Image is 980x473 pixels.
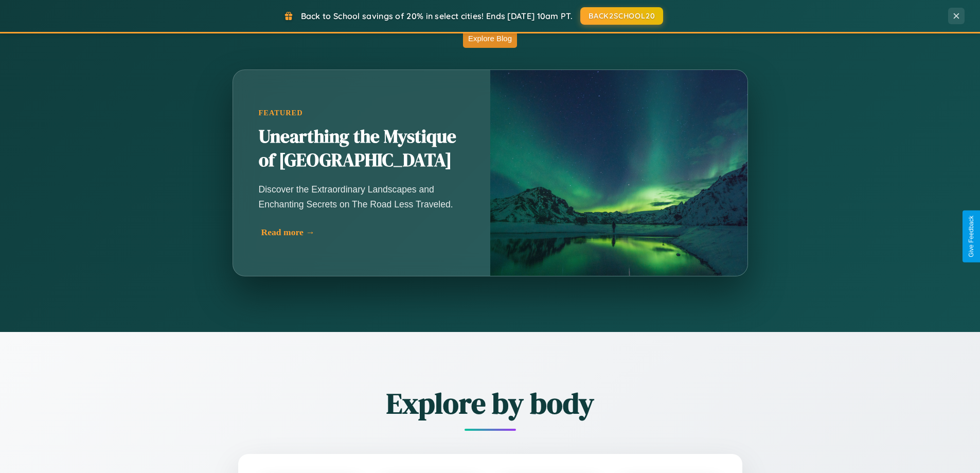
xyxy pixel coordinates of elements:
[301,11,573,21] span: Back to School savings of 20% in select cities! Ends [DATE] 10am PT.
[259,125,465,172] h2: Unearthing the Mystique of [GEOGRAPHIC_DATA]
[259,109,465,117] div: Featured
[259,182,465,211] p: Discover the Extraordinary Landscapes and Enchanting Secrets on The Road Less Traveled.
[261,227,467,238] div: Read more →
[463,29,517,48] button: Explore Blog
[580,7,663,25] button: BACK2SCHOOL20
[968,216,975,257] div: Give Feedback
[182,383,799,423] h2: Explore by body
